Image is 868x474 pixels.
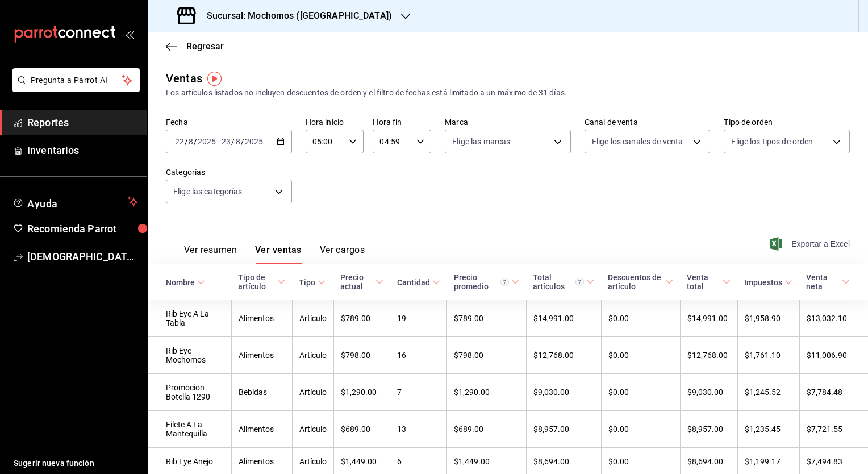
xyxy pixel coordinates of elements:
[806,273,840,291] div: Venta neta
[390,337,447,374] td: 16
[447,411,527,448] td: $689.00
[148,411,231,448] td: Filete A La Mantequilla
[292,411,333,448] td: Artículo
[197,137,216,146] input: ----
[27,115,138,130] span: Reportes
[390,300,447,337] td: 19
[231,300,292,337] td: Alimentos
[454,273,510,291] div: Precio promedio
[454,273,520,291] span: Precio promedio
[601,411,680,448] td: $0.00
[799,300,868,337] td: $13,032.10
[27,221,138,236] span: Recomienda Parrot
[12,68,140,92] button: Pregunta a Parrot AI
[340,273,373,291] div: Precio actual
[320,244,365,264] button: Ver cargos
[601,337,680,374] td: $0.00
[188,137,194,146] input: --
[292,300,333,337] td: Artículo
[799,337,868,374] td: $11,006.90
[231,374,292,411] td: Bebidas
[687,273,731,291] span: Venta total
[184,244,365,264] div: navigation tabs
[166,41,224,52] button: Regresar
[608,273,673,291] span: Descuentos de artículo
[333,337,390,374] td: $798.00
[526,374,601,411] td: $9,030.00
[333,411,390,448] td: $689.00
[173,186,243,197] span: Elige las categorías
[235,137,241,146] input: --
[737,411,799,448] td: $1,235.45
[340,273,383,291] span: Precio actual
[166,278,205,287] span: Nombre
[397,278,430,287] div: Cantidad
[526,337,601,374] td: $12,768.00
[174,137,185,146] input: --
[231,411,292,448] td: Alimentos
[575,278,584,286] svg: El total artículos considera cambios de precios en los artículos así como costos adicionales por ...
[447,374,527,411] td: $1,290.00
[148,374,231,411] td: Promocion Botella 1290
[680,337,737,374] td: $12,768.00
[608,273,663,291] div: Descuentos de artículo
[526,300,601,337] td: $14,991.00
[585,118,711,126] label: Canal de venta
[533,273,584,291] div: Total artículos
[184,244,237,264] button: Ver resumen
[125,30,134,39] button: open_drawer_menu
[306,118,364,126] label: Hora inicio
[166,118,292,126] label: Fecha
[373,118,431,126] label: Hora fin
[255,244,302,264] button: Ver ventas
[806,273,850,291] span: Venta neta
[166,168,292,176] label: Categorías
[194,137,197,146] span: /
[601,374,680,411] td: $0.00
[27,249,138,264] span: [DEMOGRAPHIC_DATA][PERSON_NAME]
[299,278,325,287] span: Tipo
[221,137,231,146] input: --
[166,278,195,287] div: Nombre
[680,300,737,337] td: $14,991.00
[724,118,850,126] label: Tipo de orden
[799,411,868,448] td: $7,721.55
[772,237,850,251] button: Exportar a Excel
[218,137,220,146] span: -
[390,411,447,448] td: 13
[238,273,275,291] div: Tipo de artículo
[148,300,231,337] td: Rib Eye A La Tabla-
[737,374,799,411] td: $1,245.52
[731,136,813,147] span: Elige los tipos de orden
[799,374,868,411] td: $7,784.48
[207,72,222,86] img: Tooltip marker
[148,337,231,374] td: Rib Eye Mochomos-
[526,411,601,448] td: $8,957.00
[244,137,264,146] input: ----
[333,374,390,411] td: $1,290.00
[186,41,224,52] span: Regresar
[445,118,571,126] label: Marca
[447,337,527,374] td: $798.00
[185,137,188,146] span: /
[198,9,392,23] h3: Sucursal: Mochomos ([GEOGRAPHIC_DATA])
[14,458,138,469] span: Sugerir nueva función
[241,137,244,146] span: /
[500,278,509,286] svg: Precio promedio = Total artículos / cantidad
[238,273,285,291] span: Tipo de artículo
[166,87,850,99] div: Los artículos listados no incluyen descuentos de orden y el filtro de fechas está limitado a un m...
[231,137,235,146] span: /
[333,300,390,337] td: $789.00
[31,74,122,86] span: Pregunta a Parrot AI
[27,143,138,158] span: Inventarios
[737,337,799,374] td: $1,761.10
[397,278,440,287] span: Cantidad
[680,374,737,411] td: $9,030.00
[592,136,683,147] span: Elige los canales de venta
[601,300,680,337] td: $0.00
[447,300,527,337] td: $789.00
[452,136,510,147] span: Elige las marcas
[744,278,792,287] span: Impuestos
